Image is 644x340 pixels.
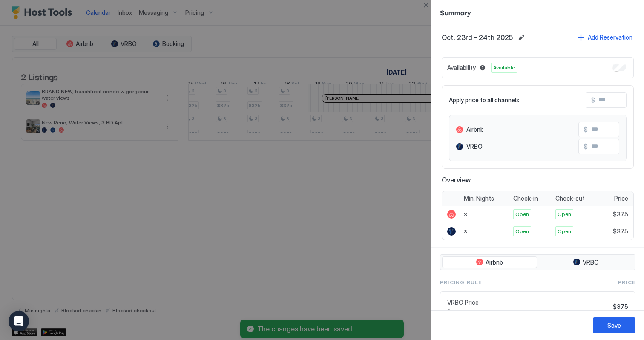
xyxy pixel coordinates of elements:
[516,32,526,43] button: Edit date range
[440,279,482,286] span: Pricing Rule
[555,195,585,202] span: Check-out
[588,33,632,42] div: Add Reservation
[583,259,599,266] span: VRBO
[440,7,635,17] span: Summary
[493,64,515,72] span: Available
[447,308,609,314] span: $375
[539,256,634,268] button: VRBO
[613,210,628,218] span: $375
[558,210,571,218] span: Open
[576,32,634,43] button: Add Reservation
[584,126,588,133] span: $
[613,228,628,235] span: $375
[447,299,609,306] span: VRBO Price
[515,228,529,235] span: Open
[464,228,467,235] span: 3
[442,256,537,268] button: Airbnb
[440,254,635,271] div: tab-group
[466,143,483,150] span: VRBO
[591,96,595,104] span: $
[464,211,467,218] span: 3
[614,195,628,202] span: Price
[466,126,484,133] span: Airbnb
[513,195,538,202] span: Check-in
[9,311,29,331] div: Open Intercom Messenger
[447,64,476,72] span: Availability
[442,176,634,184] span: Overview
[613,303,628,311] span: $375
[442,33,513,42] span: Oct, 23rd - 24th 2025
[558,228,571,235] span: Open
[486,259,503,266] span: Airbnb
[464,195,494,202] span: Min. Nights
[618,279,635,286] span: Price
[584,143,588,150] span: $
[449,96,519,104] span: Apply price to all channels
[593,317,635,333] button: Save
[515,210,529,218] span: Open
[477,63,488,73] button: Blocked dates override all pricing rules and remain unavailable until manually unblocked
[607,321,621,330] div: Save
